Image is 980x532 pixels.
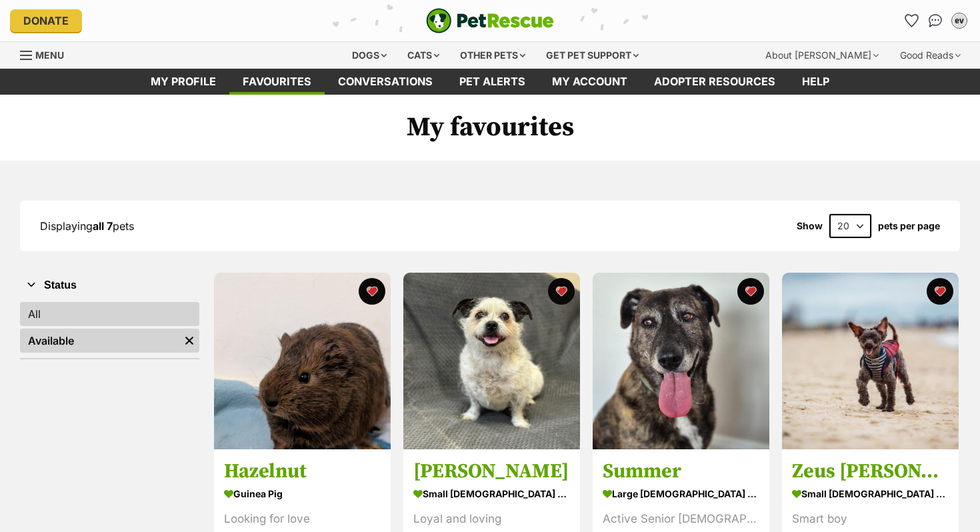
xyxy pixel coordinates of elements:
a: Pet alerts [446,69,539,95]
img: Hazelnut [214,273,391,449]
div: Status [20,299,199,358]
a: Favourites [229,69,325,95]
a: conversations [325,69,446,95]
button: favourite [927,278,953,305]
ul: Account quick links [901,10,970,31]
a: Adopter resources [641,69,789,95]
div: ev [953,14,966,27]
h3: Hazelnut [224,459,381,485]
img: chat-41dd97257d64d25036548639549fe6c8038ab92f7586957e7f3b1b290dea8141.svg [929,14,943,27]
button: favourite [548,278,575,305]
a: PetRescue [426,8,554,33]
div: Smart boy [792,511,949,529]
div: Other pets [451,42,535,69]
span: Menu [35,49,64,61]
button: favourite [359,278,385,305]
h3: Zeus [PERSON_NAME] [792,459,949,485]
a: Donate [10,9,82,32]
button: My account [949,10,970,31]
a: Remove filter [179,329,199,353]
div: Dogs [343,42,396,69]
div: Active Senior [DEMOGRAPHIC_DATA] [603,511,759,529]
span: Show [797,221,823,231]
a: Conversations [925,10,946,31]
div: small [DEMOGRAPHIC_DATA] Dog [792,485,949,504]
button: Status [20,277,199,294]
h3: [PERSON_NAME] [413,459,570,485]
div: Looking for love [224,511,381,529]
a: My account [539,69,641,95]
div: Cats [398,42,449,69]
h3: Summer [603,459,759,485]
div: small [DEMOGRAPHIC_DATA] Dog [413,485,570,504]
div: Guinea Pig [224,485,381,504]
img: Summer [593,273,769,449]
button: favourite [737,278,764,305]
img: Zeus Rivero [782,273,959,449]
strong: all 7 [93,219,113,233]
div: Get pet support [537,42,648,69]
span: Displaying pets [40,219,134,233]
a: My profile [137,69,229,95]
a: Menu [20,42,73,66]
div: Good Reads [891,42,970,69]
a: All [20,302,199,326]
div: About [PERSON_NAME] [756,42,888,69]
a: Favourites [901,10,922,31]
div: large [DEMOGRAPHIC_DATA] Dog [603,485,759,504]
a: Available [20,329,179,353]
img: logo-e224e6f780fb5917bec1dbf3a21bbac754714ae5b6737aabdf751b685950b380.svg [426,8,554,33]
label: pets per page [878,221,940,231]
a: Help [789,69,843,95]
div: Loyal and loving [413,511,570,529]
img: Marty [403,273,580,449]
